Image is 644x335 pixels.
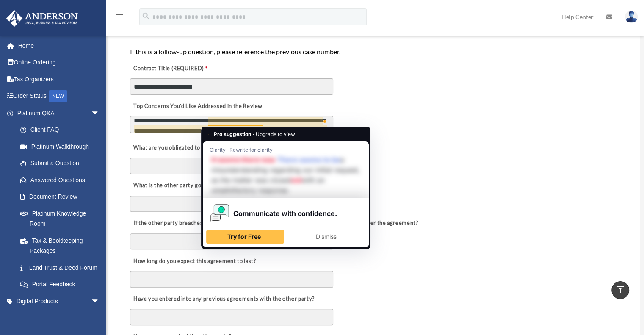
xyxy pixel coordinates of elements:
[12,259,112,276] a: Land Trust & Deed Forum
[12,138,112,155] a: Platinum Walkthrough
[6,105,112,122] a: Platinum Q&Aarrow_drop_down
[4,10,80,27] img: Anderson Advisors Platinum Portal
[6,71,112,88] a: Tax Organizers
[12,276,112,293] a: Portal Feedback
[12,188,108,205] a: Document Review
[130,218,420,230] label: If the other party breaches this agreement what remedies do you think are provided for under the ...
[625,11,638,23] img: User Pic
[12,172,112,188] a: Answered Questions
[114,15,124,22] a: menu
[6,37,112,54] a: Home
[114,12,124,22] i: menu
[12,155,112,172] a: Submit a Question
[141,11,151,21] i: search
[6,293,112,310] a: Digital Productsarrow_drop_down
[130,293,317,305] label: Have you entered into any previous agreements with the other party?
[12,205,112,232] a: Platinum Knowledge Room
[6,54,112,71] a: Online Ordering
[611,281,629,299] a: vertical_align_top
[130,25,618,57] div: The standard turnaround time for contract review is 7-10 Business Days. Expedite options and pric...
[130,142,215,154] label: What are you obligated to do?
[615,285,625,295] i: vertical_align_top
[12,232,112,259] a: Tax & Bookkeeping Packages
[130,100,265,112] label: Top Concerns You’d Like Addressed in the Review
[130,63,215,75] label: Contract Title (REQUIRED)
[49,90,67,102] div: NEW
[6,88,112,105] a: Order StatusNEW
[91,293,108,310] span: arrow_drop_down
[130,255,258,267] label: How long do you expect this agreement to last?
[130,180,241,192] label: What is the other party going to receive?
[91,105,108,122] span: arrow_drop_down
[12,122,112,138] a: Client FAQ
[130,116,333,133] textarea: To enrich screen reader interactions, please activate Accessibility in Grammarly extension settings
